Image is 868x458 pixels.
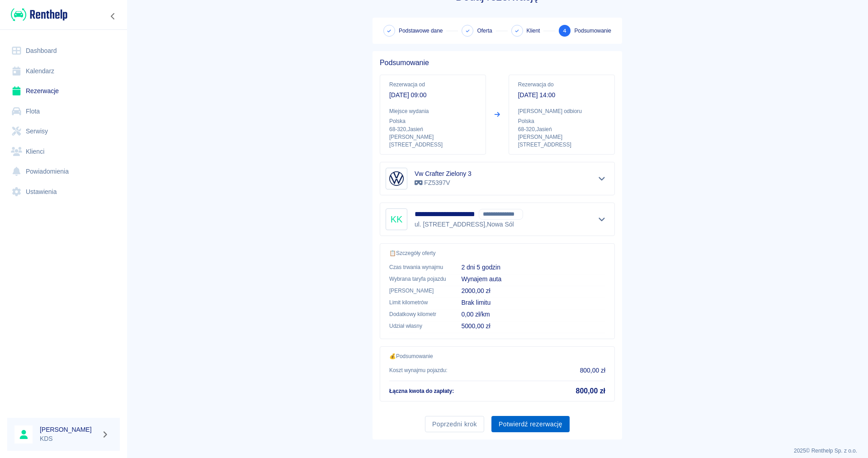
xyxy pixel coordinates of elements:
p: Koszt wynajmu pojazdu : [389,366,448,374]
span: Klient [527,27,540,35]
p: Dodatkowy kilometr [389,310,447,318]
p: [PERSON_NAME][STREET_ADDRESS] [389,133,476,149]
a: Kalendarz [7,61,120,81]
h6: [PERSON_NAME] [40,425,98,434]
span: Podsumowanie [574,27,611,35]
p: Udział własny [389,322,447,330]
p: Rezerwacja do [518,80,605,89]
p: Wybrana taryfa pojazdu [389,275,447,283]
p: Rezerwacja od [389,80,476,89]
p: FZ5397V [415,178,472,188]
a: Serwisy [7,121,120,142]
p: 5000,00 zł [461,321,605,331]
p: Łączna kwota do zapłaty : [389,387,454,395]
a: Renthelp logo [7,7,67,22]
p: Wynajem auta [461,274,605,284]
p: ul. [STREET_ADDRESS] , Nowa Sól [415,220,535,229]
p: Brak limitu [461,298,605,307]
a: Ustawienia [7,182,120,202]
p: 💰 Podsumowanie [389,352,605,360]
a: Powiadomienia [7,161,120,182]
span: 4 [563,26,566,36]
h6: Vw Crafter Zielony 3 [415,169,472,178]
p: 2 dni 5 godzin [461,263,605,272]
p: 2000,00 zł [461,286,605,296]
p: 📋 Szczegóły oferty [389,249,605,257]
span: Podstawowe dane [399,27,443,35]
p: Polska [518,117,605,125]
a: Klienci [7,142,120,162]
p: KDS [40,434,98,444]
p: [PERSON_NAME] [389,287,447,295]
img: Image [387,170,406,188]
p: Czas trwania wynajmu [389,263,447,271]
p: [DATE] 09:00 [389,90,476,100]
p: Limit kilometrów [389,298,447,307]
button: Potwierdź rezerwację [491,416,570,433]
h5: Podsumowanie [380,58,615,67]
img: Renthelp logo [11,7,67,22]
span: Oferta [477,27,492,35]
div: KK [386,208,407,230]
p: [PERSON_NAME] odbioru [518,107,605,115]
p: Miejsce wydania [389,107,476,115]
button: Zwiń nawigację [106,10,120,22]
button: Pokaż szczegóły [594,213,609,226]
p: 68-320 , Jasień [389,125,476,133]
p: [DATE] 14:00 [518,90,605,100]
p: Polska [389,117,476,125]
p: 800,00 zł [580,366,605,375]
a: Flota [7,101,120,122]
button: Poprzedni krok [425,416,484,433]
p: 2025 © Renthelp Sp. z o.o. [137,447,857,455]
a: Dashboard [7,41,120,61]
a: Rezerwacje [7,81,120,101]
p: 68-320 , Jasień [518,125,605,133]
button: Pokaż szczegóły [594,172,609,185]
h5: 800,00 zł [576,387,605,396]
p: [PERSON_NAME][STREET_ADDRESS] [518,133,605,149]
p: 0,00 zł/km [461,310,605,319]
